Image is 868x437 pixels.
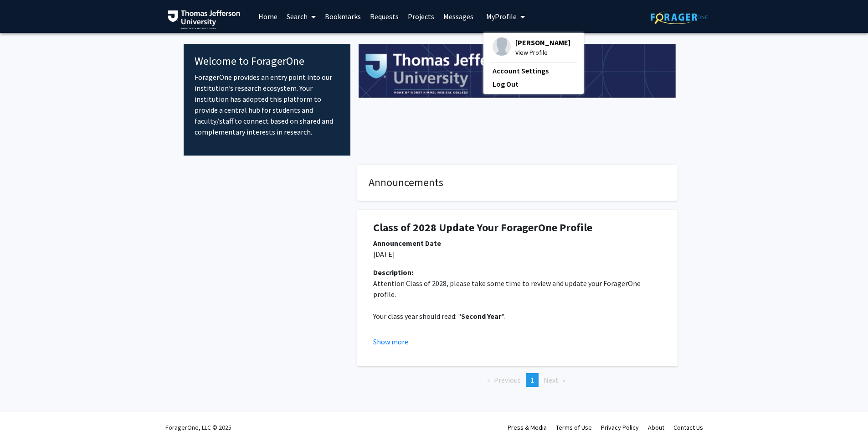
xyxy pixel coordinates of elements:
div: Announcement Date [373,238,662,249]
a: Account Settings [493,65,575,76]
h1: Class of 2028 Update Your ForagerOne Profile [373,221,662,234]
a: Contact Us [673,423,703,432]
a: Requests [365,0,403,32]
h4: Welcome to ForagerOne [195,55,340,68]
img: Profile Picture [493,37,511,56]
iframe: Chat [7,396,39,430]
a: Log Out [493,78,575,89]
span: My Profile [486,12,517,21]
a: Messages [439,0,478,32]
img: ForagerOne Logo [651,10,708,24]
a: Terms of Use [556,423,592,432]
ul: Pagination [357,373,678,387]
img: Cover Image [359,44,676,99]
span: View Profile [515,47,570,57]
a: Bookmarks [320,0,365,32]
span: Next [544,375,559,385]
div: Profile Picture[PERSON_NAME]View Profile [493,37,570,57]
span: [PERSON_NAME] [515,37,570,47]
button: Show more [373,336,408,347]
p: ForagerOne provides an entry point into our institution’s research ecosystem. Your institution ha... [195,72,340,137]
a: Press & Media [508,423,547,432]
a: Search [282,0,320,32]
span: 1 [530,375,534,385]
a: Projects [403,0,439,32]
strong: Second Year [461,312,501,321]
h4: Announcements [369,176,666,189]
div: Description: [373,267,662,278]
a: Home [254,0,282,32]
p: Your class year should read: " ". [373,311,662,322]
span: Previous [494,375,521,385]
p: Attention Class of 2028, please take some time to review and update your ForagerOne profile. [373,278,662,300]
img: Thomas Jefferson University Logo [168,10,241,29]
p: [DATE] [373,249,662,260]
a: About [648,423,664,432]
a: Privacy Policy [601,423,639,432]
